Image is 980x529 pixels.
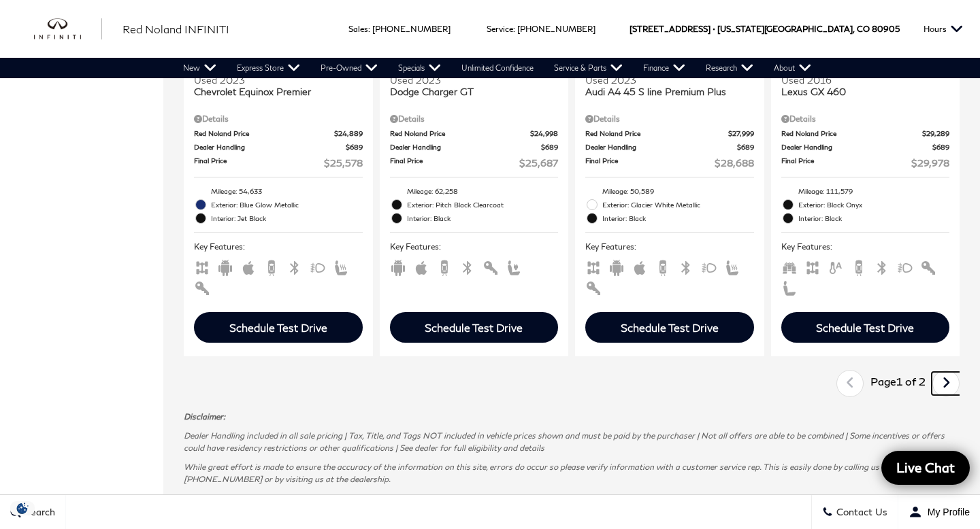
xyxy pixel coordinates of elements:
span: $29,978 [911,156,949,170]
a: Live Chat [881,451,970,485]
span: Service [487,24,513,34]
span: Key Features : [194,239,363,254]
span: Used 2023 [194,74,353,86]
span: Fog Lights [310,261,326,271]
a: [PHONE_NUMBER] [372,24,451,34]
a: Express Store [227,58,310,78]
span: Contact Us [833,507,887,518]
a: About [764,58,821,78]
a: [STREET_ADDRESS] • [US_STATE][GEOGRAPHIC_DATA], CO 80905 [630,24,900,34]
div: Page 1 of 2 [864,370,932,397]
span: Backup Camera [263,261,280,271]
a: Final Price $28,688 [585,156,754,170]
div: Pricing Details - Dodge Charger GT [390,113,559,125]
span: Fog Lights [897,261,913,271]
span: Apple Car-Play [632,261,648,271]
a: Red Noland INFINITI [122,21,229,37]
a: Used 2023Chevrolet Equinox Premier [194,74,363,97]
span: Keyless Entry [483,261,499,271]
span: Bluetooth [459,261,476,271]
a: Red Noland Price $29,289 [781,129,950,139]
span: Power Seats [506,261,522,271]
span: Keyless Entry [585,281,602,292]
span: Dodge Charger GT [390,86,549,97]
img: INFINITI [34,18,102,40]
span: $25,578 [324,156,363,170]
span: Final Price [390,156,520,170]
span: Red Noland Price [194,129,334,139]
span: $27,999 [728,129,754,139]
a: Dealer Handling $689 [194,142,363,152]
div: Schedule Test Drive - Audi A4 45 S line Premium Plus [585,312,754,343]
span: Sales [348,24,368,34]
section: Click to Open Cookie Consent Modal [7,501,38,515]
span: Fog Lights [701,261,717,271]
span: Chevrolet Equinox Premier [194,86,353,97]
span: Final Price [585,156,715,170]
nav: Main Navigation [173,58,821,78]
span: $24,998 [530,129,558,139]
a: Dealer Handling $689 [390,142,559,152]
li: Mileage: 62,258 [390,184,559,198]
a: Red Noland Price $24,889 [194,129,363,139]
li: Mileage: 111,579 [781,184,950,198]
a: infiniti [34,18,102,40]
span: : [513,24,515,34]
span: $689 [346,142,363,152]
li: Mileage: 50,589 [585,184,754,198]
span: Dealer Handling [390,142,542,152]
span: AWD [585,261,602,271]
a: Used 2023Audi A4 45 S line Premium Plus [585,74,754,97]
div: Schedule Test Drive - Dodge Charger GT [390,312,559,343]
span: Apple Car-Play [240,261,257,271]
span: $28,688 [715,156,754,170]
a: Used 2016Lexus GX 460 [781,74,950,97]
span: Auto Climate Control [828,261,844,271]
a: Final Price $25,578 [194,156,363,170]
p: Dealer Handling included in all sale pricing | Tax, Title, and Tags NOT included in vehicle price... [184,430,960,454]
span: $24,889 [334,129,363,139]
span: Red Noland Price [781,129,923,139]
a: New [173,58,227,78]
button: Open user profile menu [898,495,980,529]
span: Dealer Handling [194,142,346,152]
span: Android Auto [608,261,625,271]
a: [PHONE_NUMBER] [517,24,595,34]
a: next page [932,372,961,395]
div: Schedule Test Drive - Lexus GX 460 [781,312,950,343]
div: Pricing Details - Audi A4 45 S line Premium Plus [585,113,754,125]
span: AWD [804,261,821,271]
span: $689 [737,142,754,152]
span: Lexus GX 460 [781,86,940,97]
span: Leather Seats [781,281,798,292]
p: While great effort is made to ensure the accuracy of the information on this site, errors do occu... [184,461,960,485]
span: : [368,24,370,34]
span: Dealer Handling [585,142,737,152]
span: $689 [932,142,949,152]
span: Red Noland INFINITI [122,22,229,35]
div: Schedule Test Drive - Chevrolet Equinox Premier [194,312,363,343]
span: Interior: Black [407,211,559,225]
strong: Disclaimer: [184,411,225,422]
span: Backup Camera [655,261,671,271]
a: Final Price $25,687 [390,156,559,170]
span: Keyless Entry [194,281,210,292]
span: Live Chat [889,459,962,476]
span: Dealer Handling [781,142,933,152]
span: Used 2016 [781,74,940,86]
span: Bluetooth [874,261,890,271]
a: Dealer Handling $689 [585,142,754,152]
span: Android Auto [217,261,233,271]
span: Key Features : [781,239,950,254]
a: Specials [388,58,451,78]
span: My Profile [922,507,970,517]
span: Interior: Black [798,211,950,225]
span: $689 [541,142,558,152]
span: Final Price [194,156,324,170]
div: Schedule Test Drive [229,321,327,334]
span: Used 2023 [585,74,744,86]
span: Key Features : [390,239,559,254]
span: Final Price [781,156,912,170]
span: Backup Camera [436,261,453,271]
span: Bluetooth [678,261,694,271]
